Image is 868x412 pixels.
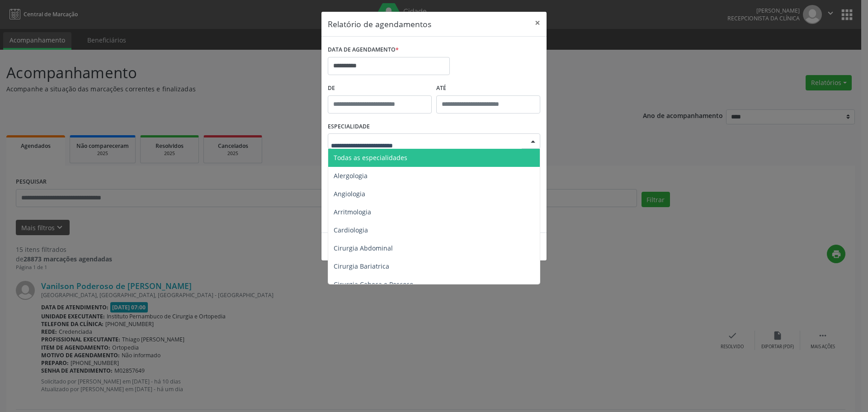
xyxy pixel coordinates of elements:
label: De [328,81,432,95]
h5: Relatório de agendamentos [328,18,431,30]
span: Arritmologia [334,208,371,216]
span: Cirurgia Abdominal [334,244,393,252]
span: Cardiologia [334,226,368,234]
span: Cirurgia Cabeça e Pescoço [334,280,413,289]
label: ESPECIALIDADE [328,120,370,134]
span: Alergologia [334,171,368,180]
label: ATÉ [436,81,540,95]
label: DATA DE AGENDAMENTO [328,43,399,57]
span: Todas as especialidades [334,153,407,162]
button: Close [528,12,547,34]
span: Cirurgia Bariatrica [334,262,389,270]
span: Angiologia [334,189,365,198]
